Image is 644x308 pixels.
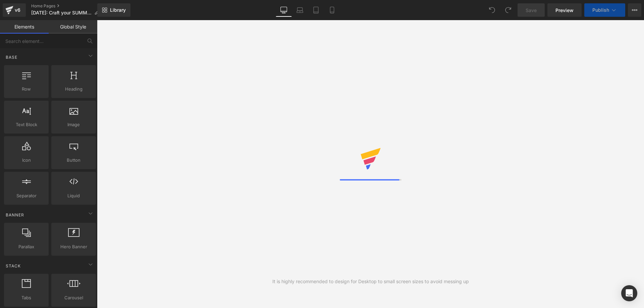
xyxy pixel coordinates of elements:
a: Mobile [324,3,340,17]
a: Tablet [308,3,324,17]
span: Banner [5,212,25,218]
div: It is highly recommended to design for Desktop to small screen sizes to avoid messing up [272,278,469,285]
a: Laptop [292,3,308,17]
button: Undo [485,3,499,17]
span: Stack [5,263,21,269]
button: Redo [501,3,515,17]
span: Preview [555,7,574,14]
span: Icon [6,157,47,164]
a: New Library [97,3,130,17]
span: Liquid [53,192,94,199]
button: Publish [584,3,625,17]
span: Save [526,7,537,14]
span: Text Block [6,121,47,128]
span: Base [5,54,18,60]
span: Separator [6,192,47,199]
button: More [628,3,641,17]
div: Open Intercom Messenger [621,285,637,301]
span: Button [53,157,94,164]
a: Home Pages [31,3,104,9]
span: Library [110,7,126,13]
span: Image [53,121,94,128]
span: Carousel [53,294,94,301]
a: Global Style [49,20,97,34]
span: Parallax [6,243,47,250]
span: [DATE]: Craft your SUMMER! [31,10,92,15]
span: Publish [592,7,609,13]
a: v6 [3,3,26,17]
span: Hero Banner [53,243,94,250]
span: Row [6,86,47,93]
a: Preview [547,3,582,17]
span: Heading [53,86,94,93]
div: v6 [13,6,22,14]
span: Tabs [6,294,47,301]
a: Desktop [276,3,292,17]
